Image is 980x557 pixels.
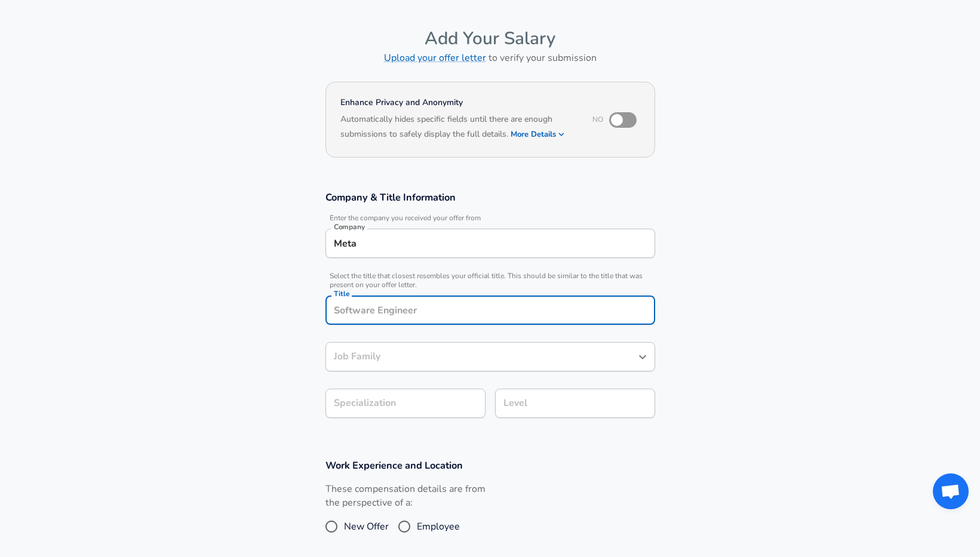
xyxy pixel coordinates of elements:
h4: Enhance Privacy and Anonymity [340,97,576,109]
h4: Add Your Salary [325,27,655,50]
input: Software Engineer [331,347,632,366]
input: Software Engineer [331,301,650,319]
span: Enter the company you received your offer from [325,214,655,223]
h6: to verify your submission [325,50,655,66]
span: Select the title that closest resembles your official title. This should be similar to the title ... [325,272,655,290]
div: Open chat [933,473,969,509]
input: L3 [500,394,650,413]
a: Upload your offer letter [384,51,486,64]
button: More Details [511,126,566,143]
label: Title [334,290,349,297]
h6: Automatically hides specific fields until there are enough submissions to safely display the full... [340,113,576,143]
input: Google [331,234,650,253]
span: New Offer [344,519,389,534]
label: Company [334,223,365,230]
input: Specialization [325,389,486,418]
h3: Company & Title Information [325,190,655,204]
button: Open [634,349,651,365]
span: Employee [417,519,460,534]
span: No [592,115,603,124]
label: These compensation details are from the perspective of a: [325,482,486,510]
h3: Work Experience and Location [325,458,655,472]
